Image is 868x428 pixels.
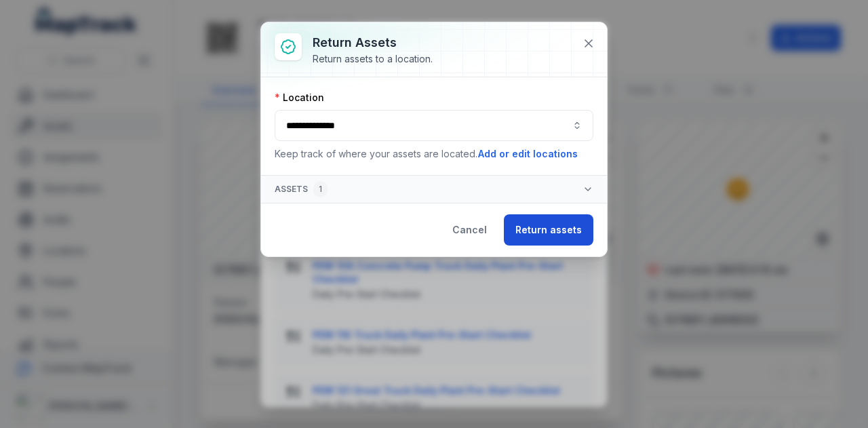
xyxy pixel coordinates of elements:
[477,147,578,161] button: Add or edit locations
[313,181,328,197] div: 1
[261,176,607,203] button: Assets1
[275,147,593,161] p: Keep track of where your assets are located.
[504,214,593,246] button: Return assets
[275,91,324,104] label: Location
[313,33,433,52] h3: Return assets
[313,52,433,66] div: Return assets to a location.
[441,214,498,246] button: Cancel
[275,181,328,197] span: Assets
